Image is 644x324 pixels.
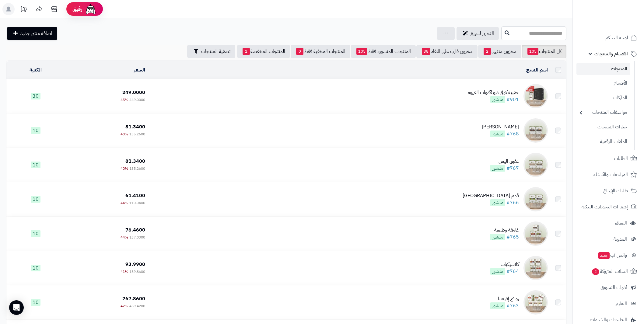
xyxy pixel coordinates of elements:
a: المراجعات والأسئلة [576,167,640,182]
span: الأقسام والمنتجات [594,50,628,58]
a: الماركات [576,91,630,104]
a: لوحة التحكم [576,30,640,45]
span: 110.0400 [129,200,145,206]
span: 267.8600 [122,295,145,302]
a: السعر [134,66,145,74]
button: تصفية المنتجات [187,45,235,58]
span: 10 [31,299,40,306]
a: إشعارات التحويلات البنكية [576,200,640,214]
span: الطلبات [614,154,628,163]
a: اضافة منتج جديد [7,27,57,40]
a: مخزون منتهي2 [478,45,521,58]
a: الملفات الرقمية [576,135,630,148]
span: 61.4100 [125,192,145,199]
img: غامقة وطعمة [523,221,548,246]
a: #766 [506,199,519,206]
a: مواصفات المنتجات [576,106,630,119]
a: تحديثات المنصة [16,3,31,17]
span: منشور [490,268,505,275]
span: 40% [121,166,128,171]
span: منشور [490,131,505,137]
a: #768 [506,130,519,138]
div: غامقة وطعمة [490,227,519,234]
a: الكمية [30,66,42,74]
img: روائع إفريقيا [523,290,548,315]
a: #764 [506,268,519,275]
span: 459.4200 [129,303,145,309]
span: 38 [422,48,430,55]
a: الطلبات [576,151,640,166]
span: 137.0300 [129,235,145,240]
a: طلبات الإرجاع [576,183,640,198]
span: منشور [490,165,505,172]
span: لوحة التحكم [605,33,628,42]
span: تصفية المنتجات [201,48,230,55]
span: السلات المتروكة [591,267,628,276]
span: 30 [31,93,40,99]
a: #763 [506,302,519,309]
a: #767 [506,165,519,172]
img: كلاسيكيات [523,256,548,280]
img: عقيق اليمن [523,153,548,177]
span: منشور [490,302,505,309]
span: منشور [490,96,505,103]
span: 10 [31,230,40,237]
a: #901 [506,96,519,103]
span: 76.4600 [125,226,145,234]
span: 135.2600 [129,166,145,171]
a: المنتجات [576,63,630,75]
span: العملاء [615,219,627,227]
span: المراجعات والأسئلة [593,170,628,179]
img: حقيبة كوفي ديو لأدوات القهوة [523,84,548,108]
a: التقارير [576,296,640,311]
span: أدوات التسويق [600,283,627,292]
span: التطبيقات والخدمات [590,315,627,324]
span: المدونة [614,235,627,243]
span: رفيق [72,5,82,13]
span: 81.3400 [125,123,145,131]
span: اضافة منتج جديد [20,30,52,37]
span: وآتس آب [598,251,627,260]
span: 105 [356,48,367,55]
a: السلات المتروكة2 [576,264,640,279]
span: 45% [121,97,128,103]
div: حقيبة كوفي ديو لأدوات القهوة [468,89,519,96]
span: 10 [31,127,40,134]
span: منشور [490,234,505,240]
span: 42% [121,303,128,309]
span: التحرير لسريع [471,30,494,37]
span: 249.0000 [122,89,145,96]
div: روائع إفريقيا [490,295,519,302]
span: 159.8600 [129,269,145,274]
img: تركيش توينز [523,118,548,143]
span: 449.0000 [129,97,145,103]
span: 10 [31,265,40,271]
span: 2 [484,48,491,55]
span: 1 [243,48,250,55]
a: مخزون قارب على النفاذ38 [416,45,478,58]
a: وآتس آبجديد [576,248,640,263]
span: 135.2600 [129,131,145,137]
div: عقيق اليمن [490,158,519,165]
a: خيارات المنتجات [576,120,630,134]
div: Open Intercom Messenger [9,300,24,315]
a: أدوات التسويق [576,280,640,295]
a: التحرير لسريع [457,27,499,40]
a: #765 [506,233,519,241]
span: 81.3400 [125,158,145,165]
span: طلبات الإرجاع [603,186,628,195]
div: قمم [GEOGRAPHIC_DATA] [463,192,519,199]
a: المنتجات المخفضة1 [237,45,290,58]
span: 93.9900 [125,261,145,268]
span: 0 [296,48,303,55]
span: التقارير [615,299,627,308]
a: المدونة [576,232,640,246]
span: 2 [592,268,599,275]
img: قمم إندونيسيا [523,187,548,211]
a: اسم المنتج [526,66,548,74]
img: logo-2.png [603,14,638,27]
span: منشور [490,199,505,206]
span: 105 [527,48,538,55]
span: 10 [31,162,40,168]
div: [PERSON_NAME] [482,124,519,131]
